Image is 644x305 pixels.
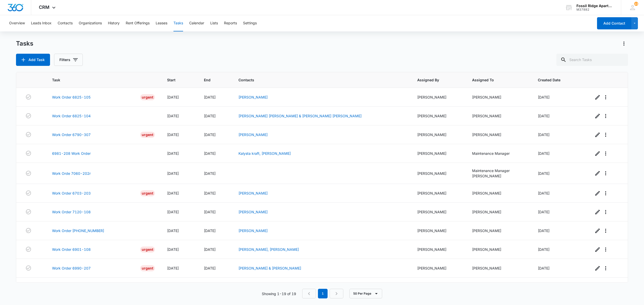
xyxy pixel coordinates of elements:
span: [DATE] [538,151,550,156]
a: [PERSON_NAME] [238,210,268,214]
div: [PERSON_NAME] [417,228,460,233]
em: 1 [318,289,328,298]
div: [PERSON_NAME] [472,209,526,215]
span: [DATE] [204,191,216,195]
a: Kalysta kraft, [PERSON_NAME] [238,151,291,156]
div: [PERSON_NAME] [472,94,526,100]
span: [DATE] [204,266,216,270]
span: End [204,77,219,83]
span: [DATE] [538,266,550,270]
div: [PERSON_NAME] [472,113,526,119]
a: [PERSON_NAME] [238,191,268,195]
span: [DATE] [167,228,179,233]
div: [PERSON_NAME] [417,209,460,215]
div: account name [576,4,614,8]
span: [DATE] [167,114,179,118]
span: CRM [39,5,50,10]
a: Work Orde 7060-202r [52,171,91,176]
span: [DATE] [167,210,179,214]
div: [PERSON_NAME] [472,173,526,179]
a: Work Order 7120-108 [52,209,91,215]
span: [DATE] [167,132,179,137]
span: Created Date [538,77,574,83]
a: Work Order 6825-104 [52,113,91,119]
span: [DATE] [204,171,216,176]
button: Add Contact [597,17,631,29]
button: Reports [224,15,237,31]
span: [DATE] [204,95,216,99]
span: Task [52,77,148,83]
span: Contacts [238,77,398,83]
span: [DATE] [538,171,550,176]
button: Organizations [79,15,102,31]
div: [PERSON_NAME] [472,190,526,196]
span: [DATE] [167,266,179,270]
div: [PERSON_NAME] [472,228,526,233]
span: [DATE] [538,95,550,99]
div: Urgent [140,265,155,271]
div: [PERSON_NAME] [417,190,460,196]
a: [PERSON_NAME] & [PERSON_NAME] [238,266,301,270]
div: [PERSON_NAME] [417,171,460,176]
div: [PERSON_NAME] [417,132,460,137]
button: 50 Per Page [349,289,382,298]
button: Leases [156,15,167,31]
div: Urgent [140,190,155,196]
button: Contacts [58,15,73,31]
nav: Pagination [302,289,343,298]
a: Work Order [PHONE_NUMBER] [52,228,104,233]
span: [DATE] [167,95,179,99]
span: [DATE] [538,114,550,118]
a: Work Order 6901-108 [52,247,91,252]
span: [DATE] [204,247,216,252]
div: Maintenance Manager [472,151,526,156]
div: Urgent [140,132,155,138]
button: Lists [210,15,218,31]
a: Work Order 6990-207 [52,265,91,271]
div: [PERSON_NAME] [472,265,526,271]
span: [DATE] [204,151,216,156]
span: [DATE] [167,191,179,195]
button: Actions [620,40,628,48]
span: Start [167,77,184,83]
button: Rent Offerings [126,15,150,31]
button: Calendar [189,15,204,31]
div: account id [576,8,614,11]
span: [DATE] [204,132,216,137]
button: Overview [9,15,25,31]
div: Urgent [140,94,155,100]
p: Showing 1-19 of 19 [262,291,296,296]
span: 13 [634,2,638,6]
a: 6981-208 Work Order [52,151,91,156]
span: [DATE] [538,228,550,233]
button: Filters [54,54,83,66]
span: [DATE] [167,151,179,156]
button: Leads Inbox [31,15,52,31]
div: Maintenance Manager [472,168,526,173]
a: [PERSON_NAME] [PERSON_NAME] & [PERSON_NAME] [PERSON_NAME] [238,114,362,118]
div: [PERSON_NAME] [472,247,526,252]
span: [DATE] [204,210,216,214]
span: [DATE] [167,247,179,252]
span: [DATE] [538,132,550,137]
a: Work Order 6703-203 [52,190,91,196]
a: [PERSON_NAME], [PERSON_NAME] [238,247,299,252]
button: Add Task [16,54,50,66]
span: Assigned To [472,77,518,83]
input: Search Tasks [556,54,628,66]
span: [DATE] [167,171,179,176]
a: Work Order 6790-307 [52,132,91,137]
div: Urgent [140,246,155,253]
div: [PERSON_NAME] [417,247,460,252]
div: [PERSON_NAME] [417,113,460,119]
span: [DATE] [538,191,550,195]
div: [PERSON_NAME] [417,265,460,271]
a: [PERSON_NAME] [238,228,268,233]
span: [DATE] [204,114,216,118]
button: Tasks [173,15,183,31]
a: [PERSON_NAME] [238,95,268,99]
div: [PERSON_NAME] [417,94,460,100]
span: [DATE] [204,228,216,233]
span: Assigned By [417,77,452,83]
span: [DATE] [538,210,550,214]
